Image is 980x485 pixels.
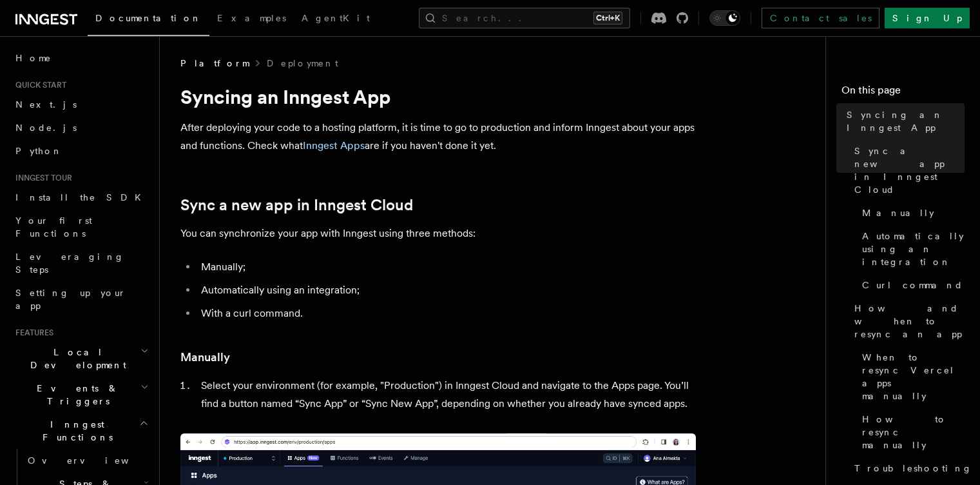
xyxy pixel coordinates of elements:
[862,279,963,292] span: Curl command
[15,99,77,110] span: Next.js
[217,13,286,23] span: Examples
[841,103,965,139] a: Syncing an Inngest App
[15,146,62,156] span: Python
[28,455,160,466] span: Overview
[10,93,151,116] a: Next.js
[23,449,151,472] a: Overview
[10,80,66,90] span: Quick start
[10,116,151,139] a: Node.js
[209,4,294,35] a: Examples
[294,4,378,35] a: AgentKit
[709,10,740,26] button: Toggle dark mode
[302,13,370,23] span: AgentKit
[10,341,151,377] button: Local Development
[88,4,209,36] a: Documentation
[10,281,151,317] a: Setting up your app
[854,302,965,341] span: How and when to resync an app
[180,224,696,243] p: You can synchronize your app with Inngest using three methods:
[267,57,338,70] a: Deployment
[15,288,126,311] span: Setting up your app
[10,377,151,413] button: Events & Triggers
[180,85,696,108] h1: Syncing an Inngest App
[849,297,965,346] a: How and when to resync an app
[197,258,696,276] li: Manually;
[197,281,696,299] li: Automatically using an integration;
[10,346,140,371] span: Local Development
[862,413,965,451] span: How to resync manually
[303,139,365,152] a: Inngest Apps
[180,57,249,70] span: Platform
[15,215,92,239] span: Your first Functions
[847,108,965,134] span: Syncing an Inngest App
[857,224,965,273] a: Automatically using an integration
[15,192,149,203] span: Install the SDK
[762,8,879,28] a: Contact sales
[10,382,140,408] span: Events & Triggers
[854,144,965,196] span: Sync a new app in Inngest Cloud
[857,408,965,457] a: How to resync manually
[10,46,151,70] a: Home
[10,413,151,449] button: Inngest Functions
[10,209,151,245] a: Your first Functions
[10,328,53,338] span: Features
[10,186,151,209] a: Install the SDK
[15,123,77,133] span: Node.js
[857,346,965,408] a: When to resync Vercel apps manually
[593,12,622,25] kbd: Ctrl+K
[197,377,696,413] li: Select your environment (for example, "Production") in Inngest Cloud and navigate to the Apps pag...
[10,245,151,281] a: Leveraging Steps
[862,230,965,268] span: Automatically using an integration
[885,8,970,28] a: Sign Up
[10,418,139,444] span: Inngest Functions
[849,457,965,480] a: Troubleshooting
[849,139,965,201] a: Sync a new app in Inngest Cloud
[10,139,151,163] a: Python
[15,252,124,275] span: Leveraging Steps
[197,304,696,322] li: With a curl command.
[180,119,696,155] p: After deploying your code to a hosting platform, it is time to go to production and inform Innges...
[862,206,934,219] span: Manually
[15,52,52,64] span: Home
[95,13,202,23] span: Documentation
[857,273,965,297] a: Curl command
[857,201,965,224] a: Manually
[419,8,630,28] button: Search...Ctrl+K
[862,351,965,402] span: When to resync Vercel apps manually
[841,83,965,103] h4: On this page
[180,348,230,366] a: Manually
[854,462,972,475] span: Troubleshooting
[180,196,413,214] a: Sync a new app in Inngest Cloud
[10,173,72,183] span: Inngest tour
